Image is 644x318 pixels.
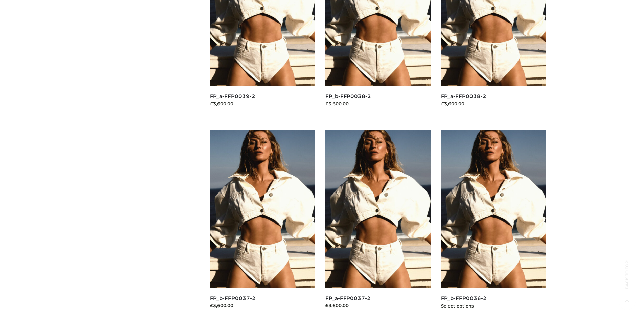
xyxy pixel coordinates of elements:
a: FP_b-FFP0038-2 [325,93,371,99]
span: Back to top [619,272,636,289]
a: FP_a-FFP0038-2 [441,93,486,99]
a: Select options [441,303,474,309]
div: £3,600.00 [325,100,431,107]
div: £3,600.00 [441,100,547,107]
div: £3,600.00 [210,302,316,309]
a: FP_a-FFP0039-2 [210,93,255,99]
a: FP_b-FFP0036-2 [441,295,487,301]
div: £3,600.00 [210,100,316,107]
div: £3,600.00 [325,302,431,309]
a: FP_b-FFP0037-2 [210,295,256,301]
a: FP_a-FFP0037-2 [325,295,371,301]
